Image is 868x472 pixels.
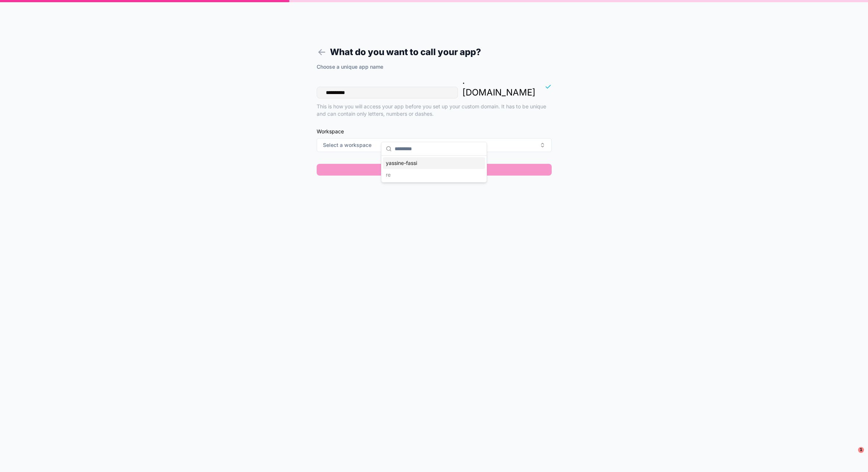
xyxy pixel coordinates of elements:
[317,103,552,118] p: This is how you will access your app before you set up your custom domain. It has to be unique an...
[323,141,371,149] span: Select a workspace
[317,63,383,71] label: Choose a unique app name
[381,156,487,182] div: Suggestions
[843,447,861,465] iframe: Intercom live chat
[383,157,485,169] div: yassine-fassi
[317,46,552,59] h1: What do you want to call your app?
[317,128,552,135] span: Workspace
[317,138,552,152] button: Select Button
[858,447,864,453] span: 1
[462,75,536,98] p: . [DOMAIN_NAME]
